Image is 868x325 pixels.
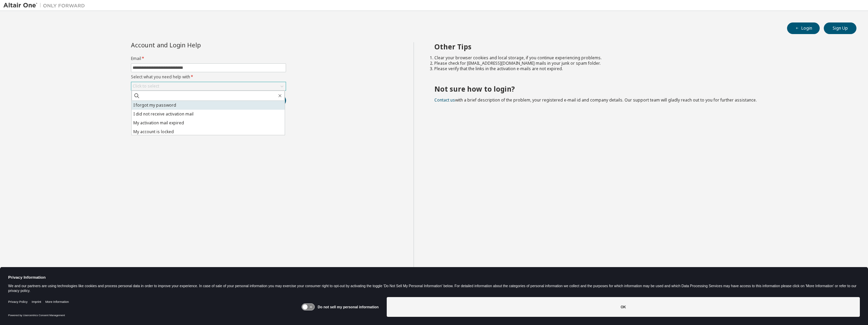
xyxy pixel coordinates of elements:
h2: Other Tips [434,42,845,51]
label: Select what you need help with [131,74,286,80]
div: Account and Login Help [131,42,255,48]
li: Please check for [EMAIL_ADDRESS][DOMAIN_NAME] mails in your junk or spam folder. [434,61,845,66]
li: Clear your browser cookies and local storage, if you continue experiencing problems. [434,55,845,61]
button: Login [787,22,820,34]
li: I forgot my password [132,101,285,110]
button: Sign Up [824,22,856,34]
span: with a brief description of the problem, your registered e-mail id and company details. Our suppo... [434,97,757,103]
h2: Not sure how to login? [434,84,845,93]
img: Altair One [3,2,88,9]
div: Click to select [131,82,286,90]
div: Click to select [133,83,159,89]
li: Please verify that the links in the activation e-mails are not expired. [434,66,845,72]
a: Contact us [434,97,455,103]
label: Email [131,56,286,61]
